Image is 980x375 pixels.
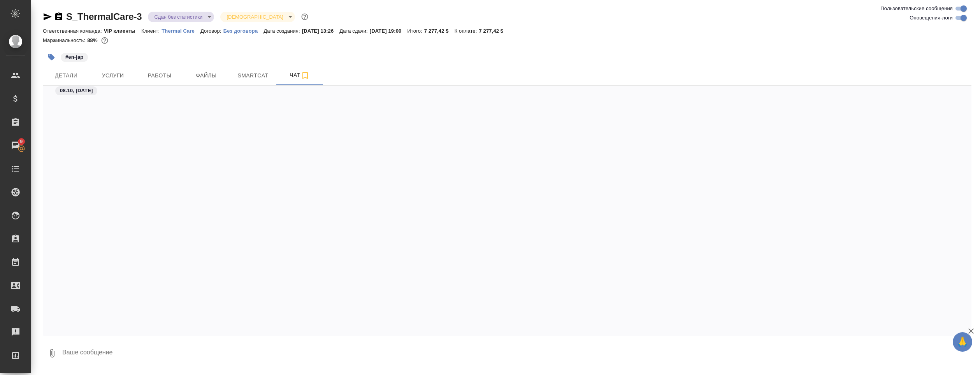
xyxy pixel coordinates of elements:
p: Маржинальность: [43,37,87,43]
p: Ответственная команда: [43,28,104,34]
button: 🙏 [953,332,972,352]
button: [DEMOGRAPHIC_DATA] [224,14,285,20]
p: 88% [87,37,99,43]
span: Детали [47,71,85,81]
p: Без договора [223,28,264,34]
span: Работы [141,71,178,81]
p: Клиент: [141,28,162,34]
span: Чат [281,70,318,80]
p: Договор: [200,28,223,34]
span: en-jap [60,53,89,60]
button: 814.27 USD; 6740.00 RUB; [100,35,110,46]
div: Сдан без статистики [148,12,214,22]
span: Пользовательские сообщения [880,5,953,12]
p: [DATE] 13:26 [302,28,340,34]
span: Услуги [94,71,132,81]
p: Итого: [407,28,424,34]
p: 7 277,42 $ [479,28,509,34]
a: Без договора [223,27,264,34]
p: [DATE] 19:00 [370,28,407,34]
a: 9 [2,136,29,155]
span: Файлы [188,71,225,81]
p: 08.10, [DATE] [60,87,93,95]
a: S_ThermalCare-3 [66,11,142,22]
span: 9 [15,138,27,145]
p: VIP клиенты [104,28,141,34]
p: Thermal Care [162,28,200,34]
button: Скопировать ссылку [54,12,63,21]
span: 🙏 [956,334,969,350]
button: Доп статусы указывают на важность/срочность заказа [300,12,310,22]
span: Оповещения-логи [910,14,953,22]
button: Добавить тэг [43,49,60,66]
button: Скопировать ссылку для ЯМессенджера [43,12,52,21]
p: К оплате: [455,28,479,34]
span: Smartcat [234,71,272,81]
button: Сдан без статистики [152,14,205,20]
p: #en-jap [65,53,83,61]
p: Дата сдачи: [339,28,369,34]
p: Дата создания: [263,28,302,34]
p: 7 277,42 $ [424,28,455,34]
a: Thermal Care [162,27,200,34]
div: Сдан без статистики [220,12,295,22]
